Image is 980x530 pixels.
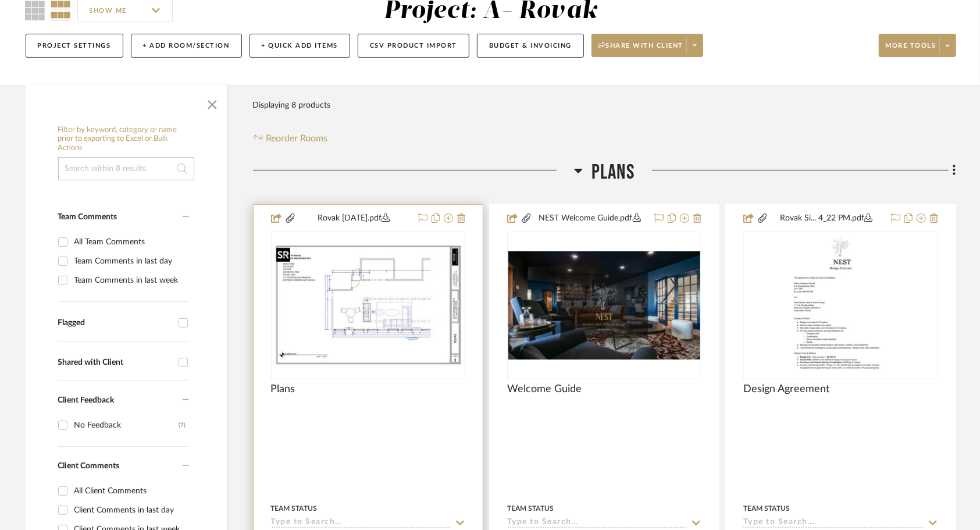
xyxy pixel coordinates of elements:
div: 0 [744,232,937,379]
button: CSV Product Import [358,34,469,58]
input: Type to Search… [271,518,451,529]
input: Type to Search… [743,518,924,529]
div: Team Status [507,503,554,514]
button: NEST Welcome Guide.pdf [532,212,647,226]
button: + Add Room/Section [131,34,242,58]
h6: Filter by keyword, category or name prior to exporting to Excel or Bulk Actions [58,126,194,153]
button: Reorder Rooms [253,131,328,145]
span: Reorder Rooms [266,131,327,145]
div: Team Status [743,503,790,514]
img: Design Agreement [789,233,892,378]
button: Project Settings [26,34,123,58]
span: Share with client [598,41,683,59]
div: All Client Comments [74,482,186,500]
div: No Feedback [74,416,179,435]
button: Share with client [591,34,703,57]
div: All Team Comments [74,233,186,251]
button: Close [201,91,224,114]
input: Search within 8 results [58,157,194,180]
div: Team Status [271,503,318,514]
div: Team Comments in last week [74,271,186,290]
div: 0 [272,232,465,379]
span: More tools [886,41,936,59]
img: Plans [272,243,464,367]
button: Budget & Invoicing [477,34,584,58]
span: Welcome Guide [507,383,582,396]
span: Client Comments [58,462,120,470]
div: Shared with Client [58,358,173,368]
div: (7) [179,416,186,435]
span: Plans [271,383,295,396]
button: Rovak [DATE].pdf [296,212,411,226]
button: + Quick Add Items [250,34,351,58]
div: Flagged [58,318,173,328]
span: Client Feedback [58,396,115,404]
div: 0 [508,232,701,379]
button: More tools [879,34,956,57]
div: Client Comments in last day [74,501,186,520]
div: Displaying 8 products [253,94,331,117]
span: Design Agreement [743,383,829,396]
input: Type to Search… [507,518,687,529]
span: Plans [591,160,635,185]
div: Team Comments in last day [74,252,186,271]
button: Rovak Si... 4_22 PM.pdf [768,212,883,226]
img: Welcome Guide [508,251,700,360]
span: Team Comments [58,213,117,221]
